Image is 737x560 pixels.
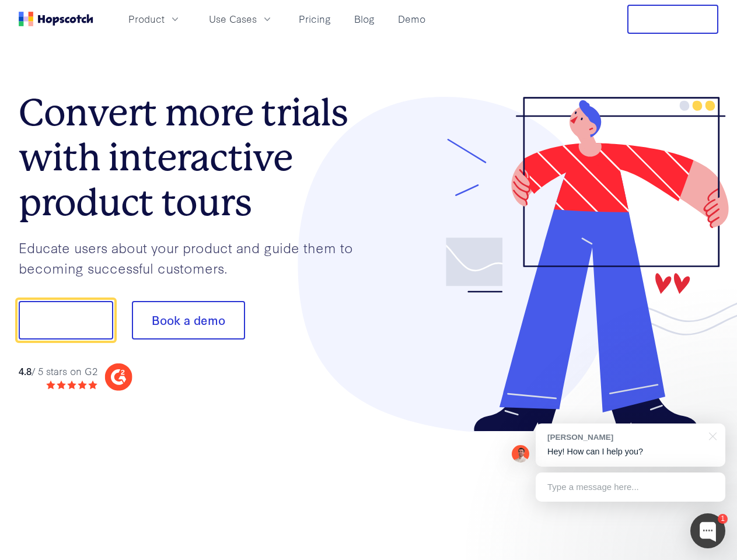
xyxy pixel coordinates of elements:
div: [PERSON_NAME] [547,432,702,443]
a: Home [19,12,93,26]
div: Type a message here... [536,473,725,502]
button: Use Cases [202,9,280,29]
img: Mark Spera [512,445,529,463]
a: Demo [393,9,430,29]
p: Hey! How can I help you? [547,446,714,458]
p: Educate users about your product and guide them to becoming successful customers. [19,237,369,278]
button: Show me! [19,301,113,339]
span: Use Cases [209,12,257,26]
div: 1 [718,514,728,524]
a: Blog [350,9,379,29]
a: Pricing [294,9,336,29]
strong: 4.8 [19,364,32,377]
span: Product [128,12,165,26]
div: / 5 stars on G2 [19,364,97,379]
button: Free Trial [627,5,718,34]
h1: Convert more trials with interactive product tours [19,90,369,225]
button: Product [121,9,188,29]
button: Book a demo [132,301,245,339]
